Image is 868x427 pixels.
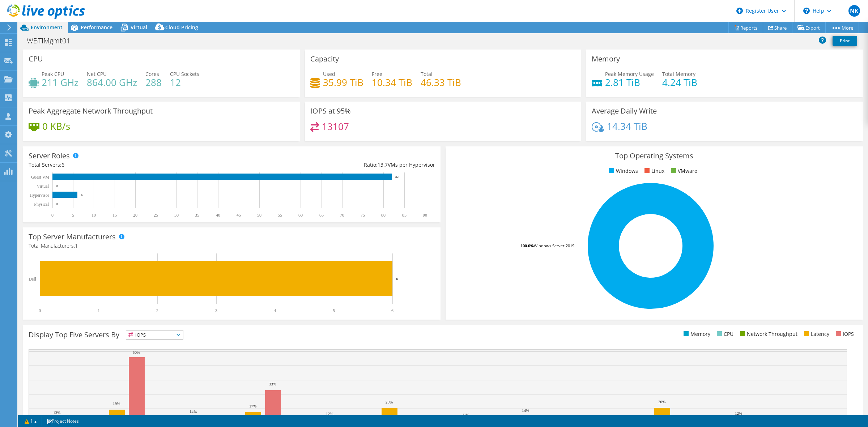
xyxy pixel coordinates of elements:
[361,213,365,218] text: 75
[395,175,399,179] text: 82
[75,242,78,249] span: 1
[56,202,58,206] text: 0
[662,78,697,86] h4: 4.24 TiB
[190,409,197,414] text: 14%
[113,401,120,406] text: 19%
[451,152,858,160] h3: Top Operating Systems
[605,71,654,77] span: Peak Memory Usage
[53,410,60,415] text: 13%
[310,55,339,63] h3: Capacity
[56,184,58,188] text: 0
[803,8,810,14] svg: \n
[423,213,427,218] text: 90
[605,78,654,86] h4: 2.81 TiB
[81,24,112,31] span: Performance
[133,213,137,218] text: 20
[154,213,158,218] text: 25
[391,308,393,313] text: 6
[662,71,695,77] span: Total Memory
[39,308,41,313] text: 0
[682,330,710,338] li: Memory
[421,78,461,86] h4: 46.33 TiB
[42,417,84,426] a: Project Notes
[170,78,199,86] h4: 12
[326,411,333,416] text: 12%
[322,123,349,131] h4: 13107
[372,78,412,86] h4: 10.34 TiB
[145,78,162,86] h4: 288
[402,213,407,218] text: 85
[323,78,363,86] h4: 35.99 TiB
[534,243,574,248] tspan: Windows Server 2019
[607,122,647,130] h4: 14.34 TiB
[87,78,137,86] h4: 864.00 GHz
[825,22,859,33] a: More
[174,213,179,218] text: 30
[834,330,854,338] li: IOPS
[381,213,386,218] text: 80
[145,71,159,77] span: Cores
[658,400,665,404] text: 20%
[310,107,351,115] h3: IOPS at 95%
[165,24,198,31] span: Cloud Pricing
[833,36,857,46] a: Print
[31,24,63,31] span: Environment
[51,213,54,218] text: 0
[37,184,49,189] text: Virtual
[715,330,733,338] li: CPU
[31,175,49,180] text: Guest VM
[319,213,324,218] text: 65
[215,308,217,313] text: 3
[30,193,49,198] text: Hypervisor
[522,408,529,413] text: 14%
[802,330,829,338] li: Latency
[29,152,70,160] h3: Server Roles
[20,417,42,426] a: 1
[763,22,792,33] a: Share
[520,243,534,248] tspan: 100.0%
[98,308,100,313] text: 1
[61,161,64,168] span: 6
[378,161,388,168] span: 13.7
[323,71,335,77] span: Used
[278,213,282,218] text: 55
[29,107,153,115] h3: Peak Aggregate Network Throughput
[29,55,43,63] h3: CPU
[72,213,74,218] text: 5
[333,308,335,313] text: 5
[112,213,117,218] text: 15
[669,167,697,175] li: VMware
[462,413,469,417] text: 11%
[792,22,826,33] a: Export
[131,24,147,31] span: Virtual
[257,213,261,218] text: 50
[24,37,81,45] h1: WBTIMgmt01
[237,213,241,218] text: 45
[607,167,638,175] li: Windows
[126,330,183,339] span: IOPS
[738,330,797,338] li: Network Throughput
[87,71,107,77] span: Net CPU
[592,107,657,115] h3: Average Daily Write
[29,161,232,169] div: Total Servers:
[735,411,742,415] text: 12%
[728,22,763,33] a: Reports
[421,71,433,77] span: Total
[170,71,199,77] span: CPU Sockets
[34,202,49,207] text: Physical
[643,167,664,175] li: Linux
[195,213,199,218] text: 35
[42,122,70,130] h4: 0 KB/s
[42,78,78,86] h4: 211 GHz
[269,382,276,386] text: 33%
[29,233,116,241] h3: Top Server Manufacturers
[274,308,276,313] text: 4
[81,193,83,197] text: 6
[386,400,393,404] text: 20%
[340,213,344,218] text: 70
[232,161,435,169] div: Ratio: VMs per Hypervisor
[592,55,620,63] h3: Memory
[848,5,860,17] span: NK
[216,213,220,218] text: 40
[249,404,256,408] text: 17%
